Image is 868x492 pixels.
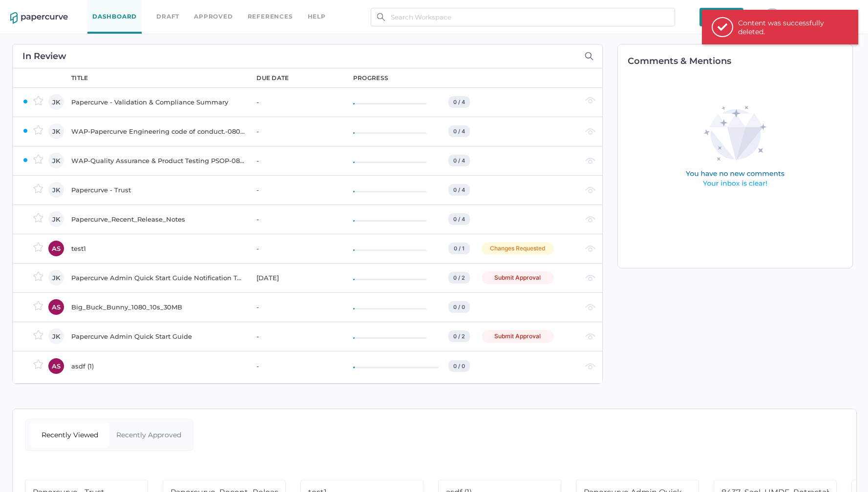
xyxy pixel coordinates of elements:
div: 0 / 2 [448,330,470,342]
div: 0 / 4 [448,125,470,137]
img: star-inactive.70f2008a.svg [33,184,43,193]
div: Submit Approval [482,271,554,284]
img: star-inactive.70f2008a.svg [33,330,43,340]
td: - [247,292,343,322]
div: test1 [71,243,245,254]
img: comments-empty-state.0193fcf7.svg [665,98,805,196]
td: - [247,205,343,234]
img: search-icon-expand.c6106642.svg [585,52,593,61]
div: JK [48,182,64,198]
div: Submit Approval [482,330,554,343]
img: eye-light-gray.b6d092a5.svg [585,97,595,103]
div: Papercurve Admin Quick Start Guide [71,330,245,342]
h2: Comments & Mentions [628,57,852,65]
td: - [247,234,343,263]
a: References [248,11,293,22]
img: eye-light-gray.b6d092a5.svg [585,128,595,135]
img: eye-light-gray.b6d092a5.svg [585,275,595,281]
div: AS [48,241,64,256]
div: 0 / 4 [448,213,470,225]
div: Recently Approved [109,422,189,448]
div: 0 / 4 [448,155,470,166]
div: Big_Buck_Bunny_1080_10s_30MB [71,301,245,313]
div: 0 / 0 [448,360,470,372]
div: 0 / 1 [448,243,470,254]
div: progress [353,74,388,82]
td: - [247,87,343,117]
img: star-inactive.70f2008a.svg [33,271,43,281]
div: title [71,74,88,82]
img: eye-light-gray.b6d092a5.svg [585,304,595,310]
img: star-inactive.70f2008a.svg [33,96,43,105]
div: WAP-Papercurve Engineering code of conduct.-080825-134217 [71,125,245,137]
div: asdf (1) [71,360,245,372]
img: eye-light-gray.b6d092a5.svg [585,363,595,369]
div: Papercurve - Validation & Compliance Summary [71,96,245,108]
h2: In Review [22,52,66,61]
i: check [718,25,727,30]
div: Content was successfully deleted. [738,19,836,36]
div: JK [48,270,64,286]
td: - [247,175,343,205]
img: star-inactive.70f2008a.svg [33,242,43,252]
span: New [708,8,735,26]
div: Papercurve - Trust [71,184,245,196]
div: 0 / 2 [448,272,470,284]
a: Draft [156,11,179,22]
img: eye-light-gray.b6d092a5.svg [585,333,595,340]
img: ZaPP2z7XVwAAAABJRU5ErkJggg== [22,157,28,163]
img: star-inactive.70f2008a.svg [33,359,43,369]
div: JK [48,123,64,139]
button: New [699,8,743,26]
div: 0 / 4 [448,184,470,196]
img: star-inactive.70f2008a.svg [33,125,43,135]
input: Search Workspace [371,8,675,26]
div: JK [48,328,64,344]
img: eye-light-gray.b6d092a5.svg [585,187,595,193]
div: due date [256,74,289,82]
img: star-inactive.70f2008a.svg [33,301,43,310]
div: JK [48,94,64,110]
div: AS [48,299,64,315]
img: star-inactive.70f2008a.svg [33,213,43,223]
div: AS [48,358,64,374]
td: - [247,351,343,380]
img: eye-light-gray.b6d092a5.svg [585,246,595,252]
img: star-inactive.70f2008a.svg [33,154,43,164]
img: search.bf03fe8b.svg [377,13,385,21]
div: 0 / 4 [448,96,470,108]
img: eye-light-gray.b6d092a5.svg [585,216,595,223]
div: WAP-Quality Assurance & Product Testing PSOP-080825-134205 [71,155,245,166]
img: ZaPP2z7XVwAAAABJRU5ErkJggg== [22,128,28,134]
a: Approved [194,11,233,22]
div: Papercurve_Recent_Release_Notes [71,213,245,225]
div: JK [48,211,64,227]
img: ZaPP2z7XVwAAAABJRU5ErkJggg== [22,99,28,104]
div: Recently Viewed [30,422,109,448]
img: papercurve-logo-colour.7244d18c.svg [10,12,68,24]
td: - [247,322,343,351]
div: [DATE] [256,272,341,284]
td: - [247,117,343,146]
div: Papercurve Admin Quick Start Guide Notification Test [71,272,245,284]
div: help [308,11,326,22]
td: - [247,146,343,175]
div: Changes Requested [482,242,554,255]
div: 0 / 0 [448,301,470,313]
div: JK [48,153,64,168]
img: eye-light-gray.b6d092a5.svg [585,158,595,164]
